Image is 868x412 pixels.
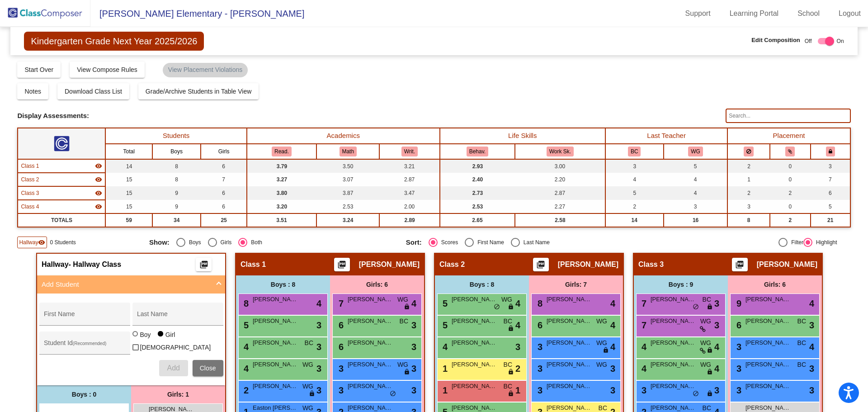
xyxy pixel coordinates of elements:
span: lock [707,303,713,311]
div: Boys : 8 [236,275,330,294]
td: 9 [152,200,201,213]
span: Hallway [19,238,38,246]
th: Total [105,144,152,159]
a: Logout [831,6,868,21]
span: 3 [734,385,741,395]
mat-expansion-panel-header: Add Student [37,275,225,294]
th: Girls [201,144,247,159]
td: 15 [105,173,152,186]
td: 1 [727,173,769,186]
div: Girls: 7 [529,275,623,294]
span: WG [302,360,313,369]
span: 0 Students [50,238,75,246]
td: 0 [770,200,811,213]
span: WG [302,382,313,391]
span: [PERSON_NAME] [253,317,298,326]
div: Scores [438,238,458,246]
td: 2.27 [515,200,605,213]
span: [PERSON_NAME] English [348,360,393,369]
span: 3 [411,340,416,354]
span: lock [404,303,410,311]
span: [PERSON_NAME] [745,382,791,391]
span: 3 [515,340,520,354]
span: WG [700,317,711,326]
span: BC [305,338,313,348]
span: WG [596,317,607,326]
span: BC [400,317,408,326]
td: 2 [727,186,769,200]
span: WG [397,295,408,304]
span: BC [504,360,512,369]
th: Whitney Goodman [664,144,728,159]
th: Academics [247,128,440,144]
span: 7 [639,298,646,308]
span: 1 [515,384,520,397]
span: Start Over [24,66,53,73]
th: Last Teacher [605,128,728,144]
span: lock [508,390,514,398]
th: Life Skills [440,128,605,144]
th: Brenda Casler [605,144,664,159]
span: BC [504,382,512,391]
span: 8 [241,298,249,308]
td: 3.80 [247,186,316,200]
td: 8 [152,159,201,173]
span: 3 [316,340,321,354]
td: 5 [811,200,850,213]
span: [PERSON_NAME] [651,360,696,369]
span: Close [200,365,216,372]
td: 4 [664,186,728,200]
td: 3 [727,200,769,213]
mat-icon: visibility [95,162,102,170]
div: Boys [185,238,201,246]
span: 3 [535,342,542,352]
span: 3 [336,385,344,395]
td: 34 [152,213,201,227]
div: Girls [217,238,232,246]
span: 3 [734,342,741,352]
input: Last Name [137,314,218,321]
th: Placement [727,128,850,144]
td: 3.79 [247,159,316,173]
mat-icon: picture_as_pdf [336,260,347,273]
button: Math [340,147,357,156]
span: 4 [610,318,615,332]
mat-icon: picture_as_pdf [198,260,209,273]
input: Search... [726,109,850,123]
span: [PERSON_NAME] [253,360,298,369]
td: 2.53 [440,200,515,213]
span: lock [508,369,514,376]
span: Hallway [42,260,69,269]
span: [PERSON_NAME] [651,382,696,391]
span: [DEMOGRAPHIC_DATA] [140,342,211,353]
span: 8 [535,298,542,308]
td: Hannah Morgan - No Class Name [18,200,105,213]
span: 4 [809,297,814,310]
span: 4 [639,364,646,374]
span: lock [508,325,514,332]
span: 4 [411,297,416,310]
span: 1 [440,364,448,374]
td: Donna Cogar - No Class Name [18,186,105,200]
td: 2.87 [515,186,605,200]
span: 4 [316,297,321,310]
span: 4 [714,340,719,354]
div: Last Name [520,238,550,246]
span: WG [596,360,607,369]
span: 3 [535,385,542,395]
span: [PERSON_NAME] [547,317,592,326]
span: - Hallway Class [69,260,122,269]
span: 3 [714,384,719,397]
td: 3.50 [316,159,379,173]
span: [PERSON_NAME] [253,338,298,347]
button: Notes [17,83,48,99]
span: Off [805,37,812,45]
span: Download Class List [65,88,122,95]
td: Stephanie Staples - No Class Name [18,173,105,186]
span: [PERSON_NAME] [452,360,497,369]
span: 3 [316,318,321,332]
button: View Compose Rules [70,62,145,78]
div: Highlight [812,238,837,246]
td: 16 [664,213,728,227]
span: 7 [639,320,646,330]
